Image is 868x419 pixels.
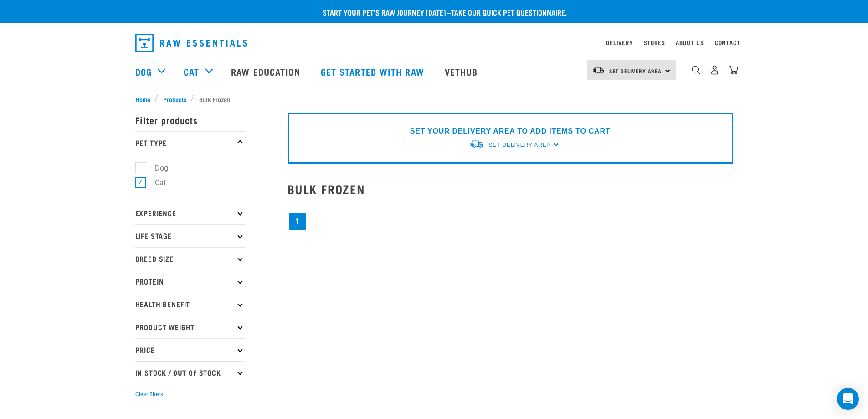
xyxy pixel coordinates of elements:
[312,53,436,90] a: Get started with Raw
[288,212,733,232] nav: pagination
[469,140,484,149] img: van-moving.png
[135,338,245,361] p: Price
[715,41,740,44] a: Contact
[692,66,700,74] img: home-icon-1@2x.png
[837,388,859,410] div: Open Intercom Messenger
[158,94,191,104] a: Products
[609,69,662,72] span: Set Delivery Area
[436,53,489,90] a: Vethub
[729,65,738,75] img: home-icon@2x.png
[606,41,632,44] a: Delivery
[676,41,704,44] a: About Us
[135,109,245,131] p: Filter products
[710,65,719,75] img: user.png
[135,34,247,52] img: Raw Essentials Logo
[135,293,245,316] p: Health Benefit
[135,247,245,270] p: Breed Size
[184,65,199,78] a: Cat
[222,53,311,90] a: Raw Education
[135,224,245,247] p: Life Stage
[135,361,245,384] p: In Stock / Out Of Stock
[135,94,733,104] nav: breadcrumbs
[644,41,665,44] a: Stores
[135,202,245,224] p: Experience
[140,162,172,174] label: Dog
[135,270,245,293] p: Protein
[488,142,550,148] span: Set Delivery Area
[135,94,150,104] span: Home
[135,94,155,104] a: Home
[128,30,740,56] nav: dropdown navigation
[451,10,567,14] a: take our quick pet questionnaire.
[135,131,245,154] p: Pet Type
[135,316,245,338] p: Product Weight
[288,182,733,196] h2: Bulk Frozen
[135,65,152,78] a: Dog
[163,94,186,104] span: Products
[592,66,605,74] img: van-moving.png
[135,390,163,398] button: Clear filters
[410,126,610,137] p: SET YOUR DELIVERY AREA TO ADD ITEMS TO CART
[140,177,169,188] label: Cat
[289,213,306,230] a: Page 1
